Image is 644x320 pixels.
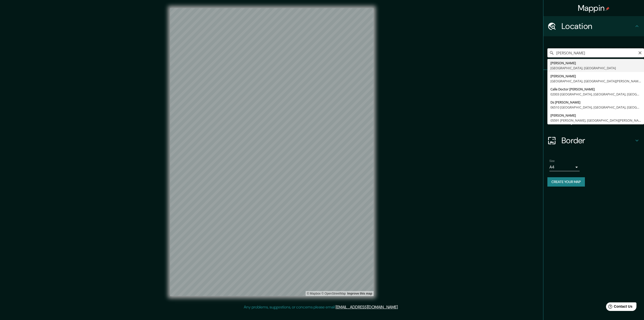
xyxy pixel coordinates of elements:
[543,90,644,110] div: Style
[336,304,398,310] a: [EMAIL_ADDRESS][DOMAIN_NAME]
[550,60,641,65] div: [PERSON_NAME]
[578,3,610,13] h4: Mappin
[321,292,346,295] a: OpenStreetMap
[543,70,644,90] div: Pins
[599,300,638,314] iframe: Help widget launcher
[561,21,634,31] h4: Location
[547,48,644,57] input: Pick your city or area
[549,159,555,163] label: Size
[550,100,641,105] div: Ds [PERSON_NAME]
[550,65,641,70] div: [GEOGRAPHIC_DATA], [GEOGRAPHIC_DATA]
[543,110,644,130] div: Layout
[547,177,585,187] button: Create your map
[550,92,641,97] div: 02003 [GEOGRAPHIC_DATA], [GEOGRAPHIC_DATA], [GEOGRAPHIC_DATA]
[170,8,374,296] canvas: Map
[543,130,644,151] div: Border
[543,16,644,36] div: Location
[638,50,642,55] button: Clear
[550,87,641,92] div: Calle Doctor [PERSON_NAME]
[606,7,610,11] img: pin-icon.png
[550,74,641,79] div: [PERSON_NAME]
[550,118,641,123] div: 05591 [PERSON_NAME], [GEOGRAPHIC_DATA][PERSON_NAME], [GEOGRAPHIC_DATA]
[307,292,321,295] a: Mapbox
[399,304,400,310] div: .
[561,115,634,125] h4: Layout
[398,304,399,310] div: .
[550,113,641,118] div: [PERSON_NAME]
[550,79,641,84] div: [GEOGRAPHIC_DATA], [GEOGRAPHIC_DATA][PERSON_NAME], [GEOGRAPHIC_DATA]
[550,105,641,110] div: 06510 [GEOGRAPHIC_DATA], [GEOGRAPHIC_DATA], [GEOGRAPHIC_DATA]
[561,135,634,146] h4: Border
[347,292,372,295] a: Map feedback
[549,163,580,171] div: A4
[244,304,398,310] p: Any problems, suggestions, or concerns please email .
